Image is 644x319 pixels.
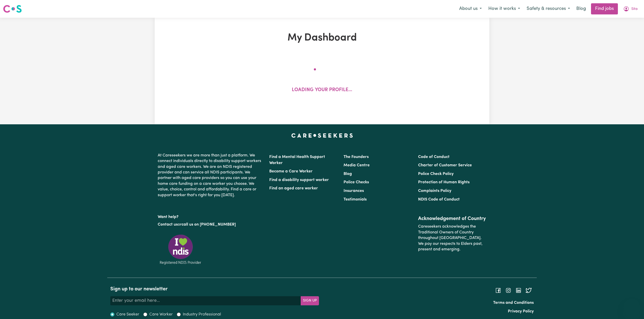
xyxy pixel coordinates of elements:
label: Care Seeker [116,311,139,317]
a: Find an aged care worker [269,186,318,190]
h2: Sign up to our newsletter [110,286,319,292]
button: Safety & resources [523,4,573,14]
a: Insurances [344,189,364,193]
a: The Founders [344,155,369,159]
h1: My Dashboard [213,32,431,44]
p: or [158,220,263,229]
a: Testimonials [344,197,367,202]
a: Media Centre [344,163,370,167]
a: Find jobs [591,3,618,14]
a: NDIS Code of Conduct [418,197,460,202]
a: Become a Care Worker [269,169,313,173]
a: Police Checks [344,180,369,184]
button: My Account [620,4,641,14]
a: Code of Conduct [418,155,450,159]
a: Follow Careseekers on LinkedIn [515,288,522,292]
a: Protection of Human Rights [418,180,470,184]
a: Police Check Policy [418,172,454,176]
a: Complaints Policy [418,189,451,193]
label: Care Worker [149,311,173,317]
a: Blog [344,172,352,176]
a: Careseekers home page [291,133,353,137]
p: At Careseekers we are more than just a platform. We connect individuals directly to disability su... [158,151,263,200]
button: Subscribe [301,296,319,305]
a: Find a Mental Health Support Worker [269,155,325,165]
a: Terms and Conditions [493,301,534,305]
a: Blog [573,3,589,14]
input: Enter your email here... [110,296,301,305]
a: Follow Careseekers on Instagram [505,288,511,292]
p: Loading your profile... [292,87,352,94]
h2: Acknowledgement of Country [418,216,486,222]
img: Careseekers logo [3,4,22,13]
p: Want help? [158,212,263,220]
iframe: Button to launch messaging window [624,299,640,315]
button: How it works [485,4,523,14]
a: Follow Careseekers on Facebook [495,288,501,292]
span: Sita [631,6,638,12]
a: call us on [PHONE_NUMBER] [182,223,236,227]
a: Find a disability support worker [269,178,329,182]
a: Contact us [158,223,178,227]
a: Careseekers logo [3,3,22,15]
button: About us [456,4,485,14]
img: Registered NDIS provider [158,234,203,265]
a: Follow Careseekers on Twitter [526,288,532,292]
label: Industry Professional [183,311,221,317]
a: Charter of Customer Service [418,163,472,167]
a: Privacy Policy [508,309,534,313]
p: Careseekers acknowledges the Traditional Owners of Country throughout [GEOGRAPHIC_DATA]. We pay o... [418,222,486,254]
